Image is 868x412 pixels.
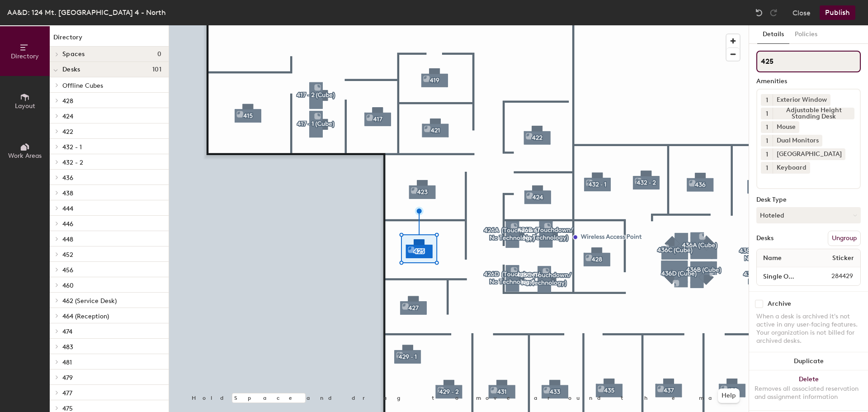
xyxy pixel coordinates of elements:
[62,205,73,213] span: 444
[152,66,161,73] span: 101
[50,33,169,47] h1: Directory
[62,359,72,366] span: 481
[62,82,103,90] span: Offline Cubes
[62,189,73,197] span: 438
[820,5,855,20] button: Publish
[62,389,72,397] span: 477
[62,374,73,382] span: 479
[62,297,117,305] span: 462 (Service Desk)
[761,94,773,106] button: 1
[773,162,810,174] div: Keyboard
[773,94,830,106] div: Exterior Window
[766,136,768,146] span: 1
[749,352,868,370] button: Duplicate
[62,220,73,228] span: 446
[62,343,73,351] span: 483
[62,143,82,151] span: 432 - 1
[761,121,773,133] button: 1
[62,313,109,320] span: 464 (Reception)
[756,196,861,204] div: Desk Type
[7,7,166,18] div: AA&D: 124 Mt. [GEOGRAPHIC_DATA] 4 - North
[62,113,73,120] span: 424
[62,128,73,136] span: 422
[769,8,778,17] img: Redo
[62,236,73,243] span: 448
[766,109,768,118] span: 1
[757,25,789,44] button: Details
[766,123,768,132] span: 1
[828,250,859,266] span: Sticker
[62,282,74,289] span: 460
[62,51,85,58] span: Spaces
[755,385,863,401] div: Removes all associated reservation and assignment information
[718,388,740,403] button: Help
[749,370,868,410] button: DeleteRemoves all associated reservation and assignment information
[157,51,161,58] span: 0
[766,163,768,173] span: 1
[8,152,42,160] span: Work Areas
[62,266,73,274] span: 456
[62,97,73,105] span: 428
[773,135,822,147] div: Dual Monitors
[756,207,861,223] button: Hoteled
[773,148,845,160] div: [GEOGRAPHIC_DATA]
[759,270,810,283] input: Unnamed desk
[773,108,854,119] div: Adjustable Height Standing Desk
[761,135,773,147] button: 1
[773,121,799,133] div: Mouse
[62,159,83,166] span: 432 - 2
[810,271,859,281] span: 284429
[759,250,786,266] span: Name
[756,235,774,242] div: Desks
[761,162,773,174] button: 1
[62,66,80,73] span: Desks
[15,102,35,110] span: Layout
[11,52,39,60] span: Directory
[828,231,861,246] button: Ungroup
[761,108,773,119] button: 1
[766,95,768,105] span: 1
[756,313,861,345] div: When a desk is archived it's not active in any user-facing features. Your organization is not bil...
[761,148,773,160] button: 1
[62,251,73,259] span: 452
[768,300,791,308] div: Archive
[755,8,764,17] img: Undo
[756,78,861,85] div: Amenities
[789,25,823,44] button: Policies
[793,5,811,20] button: Close
[62,174,73,182] span: 436
[62,328,72,336] span: 474
[766,150,768,159] span: 1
